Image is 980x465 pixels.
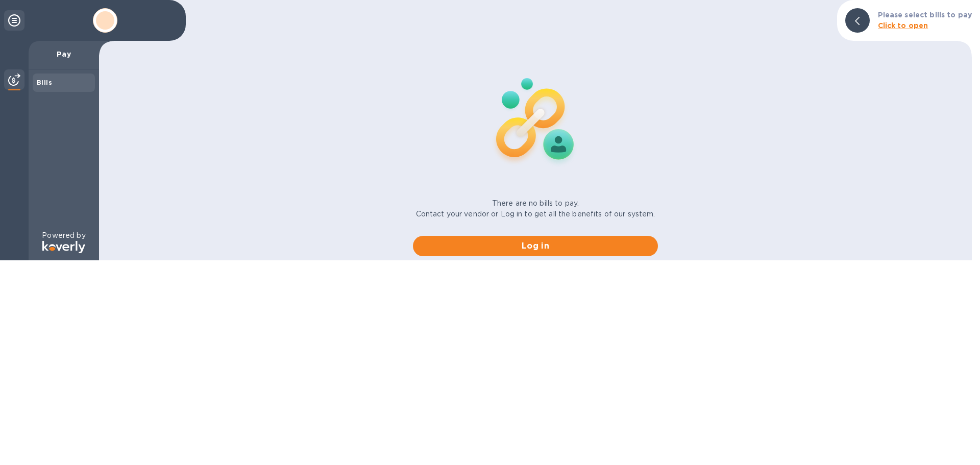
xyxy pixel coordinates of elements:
[42,230,85,241] p: Powered by
[421,240,650,252] span: Log in
[878,21,928,30] b: Click to open
[37,79,52,86] b: Bills
[413,236,658,256] button: Log in
[42,241,85,253] img: Logo
[878,11,972,19] b: Please select bills to pay
[416,198,655,219] p: There are no bills to pay. Contact your vendor or Log in to get all the benefits of our system.
[37,49,91,59] p: Pay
